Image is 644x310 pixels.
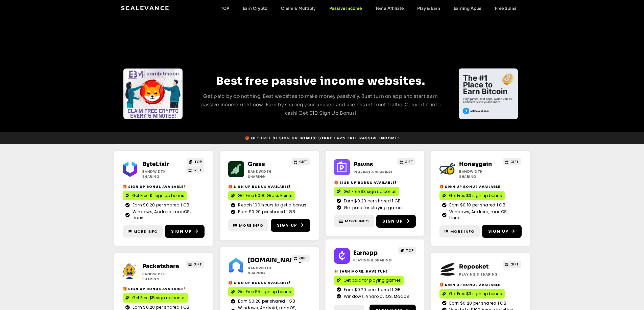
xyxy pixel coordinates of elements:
a: Get Free $1 sign up bonus [123,191,187,200]
a: 🎁 Get Free $1 sign up bonus! Start earn free passive income! [242,134,402,142]
span: More Info [450,229,475,234]
span: Windows, Android, IOS, MacOS [342,293,409,300]
span: GIFT [193,262,202,267]
a: Earnapp [353,249,378,256]
a: TOP [187,158,204,165]
a: Passive Income [323,6,368,11]
a: GIFT [291,158,310,165]
h2: Best free passive income websites. [195,73,446,89]
span: Sign Up [171,228,191,234]
span: Earn $0.20 per shared 1 GB [342,287,401,293]
a: Play & Earn [410,6,447,11]
span: Earn $0.10 per shared 1 GB [448,202,505,208]
h2: 🎁 Sign Up Bonus Available! [228,280,310,285]
h2: Playing & Sharing [353,258,395,263]
span: Get paid for playing games [343,277,401,283]
a: Honeygain [459,161,492,168]
a: More Info [334,215,374,227]
span: Get Free $5 sign up bonus [238,289,291,295]
a: Get Free $3 sign up bonus [439,289,505,299]
nav: Menu [214,6,523,11]
div: Slides [459,68,518,119]
span: Get paid for playing games [342,205,404,211]
a: Get Free $5 sign up bonus [228,287,294,297]
a: Get Free $3 sign up bonus [334,187,399,196]
a: Packetshare [142,263,179,270]
a: More Info [439,225,480,238]
a: Get Free $3 sign up bonus [439,191,505,200]
a: GIFT [291,255,310,262]
span: Earn $0.20 per shared 1 GB [131,202,190,208]
a: GIFT [503,158,521,165]
span: Windows, Android, macOS, Linux [131,209,202,221]
a: Get Free $5 sign up bonus [123,293,188,303]
span: GIFT [299,159,308,164]
a: Scalevance [121,5,170,11]
span: GIFT [510,262,519,267]
h2: Bandwidth Sharing [459,169,500,179]
a: TOP [398,247,416,254]
a: ByteLixir [142,161,169,168]
p: Get paid by do nothing! Best websites to make money passively. Just turn on app and start earn pa... [195,92,446,117]
span: Sign Up [488,228,508,234]
a: Sign Up [271,219,310,232]
h2: 🎉 Earn More, Have Fun! [334,269,416,274]
h2: Bandwidth Sharing [142,169,183,179]
h2: 🎁 Sign Up Bonus Available! [123,184,205,189]
span: More Info [239,223,263,228]
span: More Info [134,229,158,234]
a: Pawns [354,161,373,168]
span: GIFT [193,167,202,172]
a: Grass [248,161,265,168]
a: Get Free 5000 Grass Points [228,191,295,200]
a: Repocket [459,263,488,270]
a: Free Spins [488,6,523,11]
span: GIFT [405,159,413,164]
h2: Bandwidth Sharing [248,265,289,276]
a: More Info [228,219,268,232]
span: Earn $0.20 per shared 1 GB [342,198,401,204]
a: Sign Up [482,225,522,238]
span: TOP [406,248,414,253]
span: Get Free $3 sign up bonus [449,193,502,199]
span: Get Free $5 sign up bonus [132,295,186,301]
h2: 🎁 Sign Up Bonus Available! [439,184,522,189]
span: More Info [345,218,369,224]
a: TOP [214,6,236,11]
h2: 🎁 Sign Up Bonus Available! [439,282,522,287]
h2: Playing & Sharing [354,170,395,175]
a: More Info [123,225,163,238]
a: Earning Apps [447,6,488,11]
a: [DOMAIN_NAME] [248,257,301,264]
span: 🎁 Get Free $1 sign up bonus! Start earn free passive income! [245,136,399,141]
span: TOP [194,159,202,164]
a: Temu Affiliate [368,6,410,11]
a: Sign Up [165,225,205,238]
a: Get paid for playing games [334,276,404,285]
span: Sign Up [382,218,403,224]
a: Sign Up [376,215,416,228]
a: GIFT [503,261,521,268]
span: Earn $0.20 per shared 1 GB [448,300,506,306]
h2: Playing & Sharing [459,272,500,277]
span: Windows, Android, macOS, Linux [448,209,519,221]
span: Reach 100 hours to get a bonus [236,202,306,208]
h2: Bandwidth Sharing [248,169,289,179]
h2: 🎁 Sign Up Bonus Available! [334,180,416,185]
h2: 🎁 Sign Up Bonus Available! [123,286,205,291]
h2: 🎁 Sign Up Bonus Available! [228,184,310,189]
span: GIFT [510,159,519,164]
span: Get Free $3 sign up bonus [343,189,397,195]
span: Get Free $3 sign up bonus [449,291,502,297]
a: GIFT [186,166,205,173]
div: Slides [123,68,183,119]
span: Earn $0.20 per shared 1 GB [236,209,295,215]
a: GIFT [397,158,416,165]
a: Earn Crypto [236,6,274,11]
a: GIFT [186,261,205,268]
span: Earn $0.20 per shared 1 GB [236,298,295,304]
h2: Bandwidth Sharing [142,272,183,282]
span: GIFT [299,256,308,261]
a: Claim & Multiply [274,6,323,11]
span: Get Free $1 sign up bonus [132,193,184,199]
